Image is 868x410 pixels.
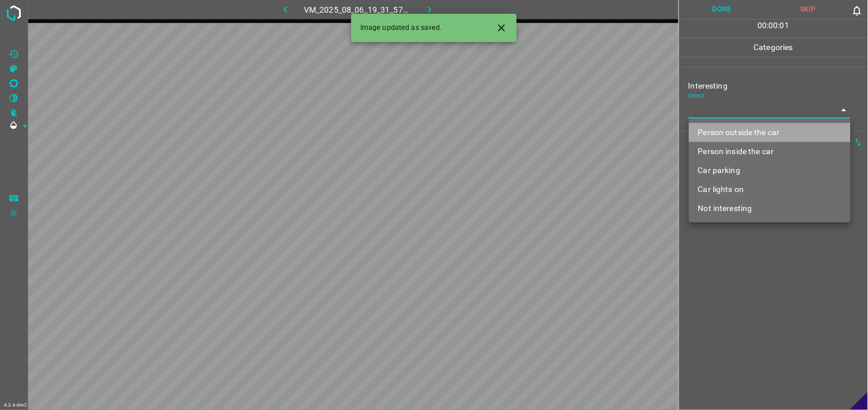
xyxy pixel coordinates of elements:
span: Image updated as saved. [360,23,442,33]
li: Person inside the car [689,142,851,161]
li: Car lights on [689,180,851,199]
button: Close [491,17,512,39]
li: Not interesting [689,199,851,218]
li: Person outside the car [689,123,851,142]
li: Car parking [689,161,851,180]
